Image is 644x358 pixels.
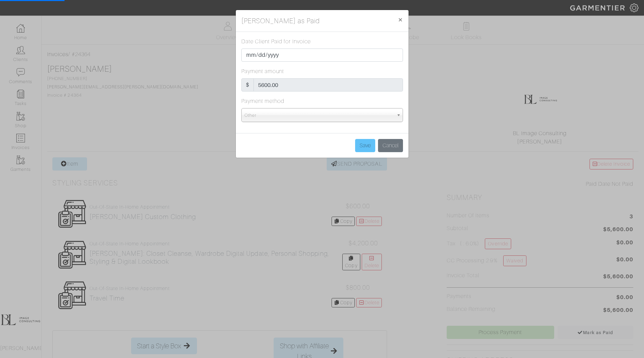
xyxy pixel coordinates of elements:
[398,15,403,24] span: ×
[241,37,311,46] label: Date Client Paid for Invoice
[378,139,403,152] button: Cancel
[241,78,254,91] div: $
[392,10,409,29] button: Close
[241,97,285,105] label: Payment method
[244,108,394,122] span: Other
[355,139,375,152] input: Save
[241,16,320,26] h5: [PERSON_NAME] as Paid
[241,67,284,76] label: Payment amount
